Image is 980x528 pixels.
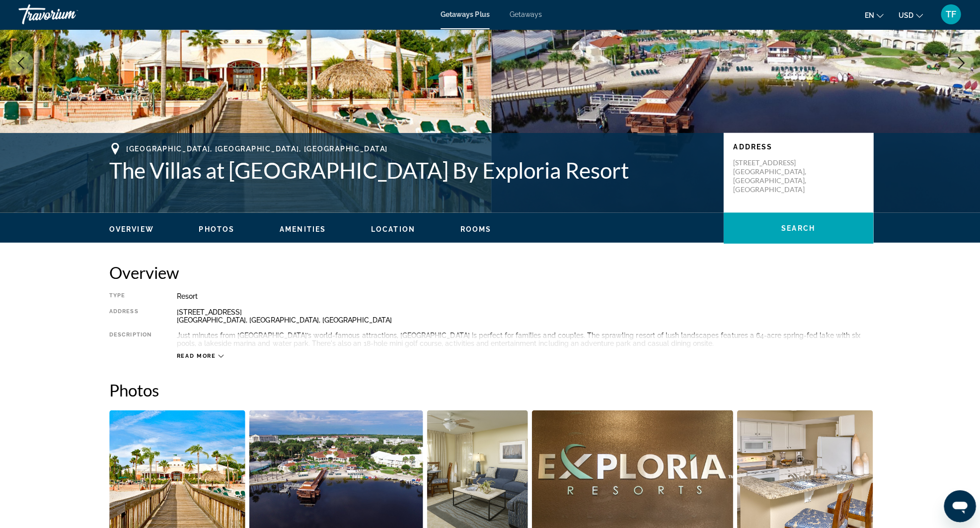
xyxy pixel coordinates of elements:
[459,225,491,233] span: Rooms
[371,225,415,233] span: Location
[895,12,910,20] span: USD
[459,224,491,233] button: Rooms
[199,224,235,233] button: Photos
[10,51,35,76] button: Previous image
[942,10,953,20] span: TF
[177,292,870,300] div: Resort
[861,12,871,20] span: en
[110,225,155,233] span: Overview
[895,8,919,23] button: Change currency
[731,143,860,151] p: Address
[110,157,711,183] h1: The Villas at [GEOGRAPHIC_DATA] By Exploria Resort
[177,330,870,346] div: Just minutes from [GEOGRAPHIC_DATA]’s world-famous attractions, [GEOGRAPHIC_DATA] is perfect for ...
[110,292,152,300] div: Type
[440,11,488,19] a: Getaways Plus
[280,224,326,233] button: Amenities
[127,145,387,153] span: [GEOGRAPHIC_DATA], [GEOGRAPHIC_DATA], [GEOGRAPHIC_DATA]
[177,351,225,359] button: Read more
[779,224,813,232] span: Search
[110,224,155,233] button: Overview
[177,307,870,323] div: [STREET_ADDRESS] [GEOGRAPHIC_DATA], [GEOGRAPHIC_DATA], [GEOGRAPHIC_DATA]
[940,488,972,520] iframe: Button to launch messaging window
[861,8,880,23] button: Change language
[934,4,960,25] button: User Menu
[280,225,326,233] span: Amenities
[731,158,811,194] p: [STREET_ADDRESS] [GEOGRAPHIC_DATA], [GEOGRAPHIC_DATA], [GEOGRAPHIC_DATA]
[945,51,970,76] button: Next image
[20,2,119,28] a: Travorium
[177,352,217,358] span: Read more
[110,262,870,282] h2: Overview
[110,379,870,398] h2: Photos
[110,330,152,346] div: Description
[199,225,235,233] span: Photos
[508,11,540,19] a: Getaways
[110,307,152,323] div: Address
[371,224,415,233] button: Location
[721,212,870,243] button: Search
